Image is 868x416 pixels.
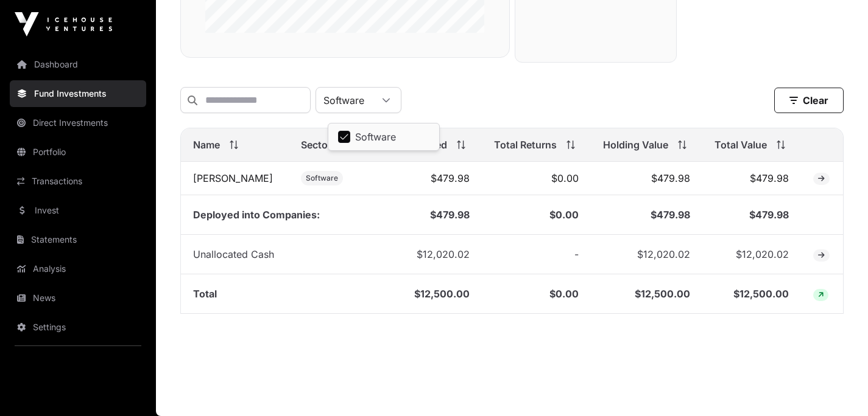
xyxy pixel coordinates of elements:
a: Invest [10,197,146,224]
span: - [574,248,579,260]
td: $12,500.00 [591,274,702,314]
a: [PERSON_NAME] [193,172,273,184]
td: $0.00 [482,162,591,195]
td: $479.98 [364,162,482,195]
button: Clear [774,88,844,113]
td: Deployed into Companies: [181,195,364,235]
span: Total Value [715,137,767,152]
a: News [10,285,146,311]
span: Software [355,132,396,142]
li: Software [331,126,437,148]
span: $12,020.02 [417,248,470,260]
span: Sector [301,137,331,152]
td: $12,500.00 [702,274,800,314]
td: $479.98 [702,195,800,235]
span: Unallocated Cash [193,248,274,260]
a: Statements [10,226,146,253]
ul: Option List [328,123,439,150]
span: Software [306,173,338,183]
span: Name [193,137,220,152]
td: $479.98 [702,162,800,195]
span: Total Returns [494,137,557,152]
td: Total [181,274,364,314]
td: $479.98 [591,162,702,195]
a: Analysis [10,255,146,282]
a: Transactions [10,168,146,195]
iframe: Chat Widget [807,358,868,416]
span: Holding Value [603,137,668,152]
td: $12,500.00 [364,274,482,314]
td: $0.00 [482,274,591,314]
a: Portfolio [10,139,146,165]
span: $12,020.02 [736,248,789,260]
a: Settings [10,314,146,341]
span: $12,020.02 [637,248,690,260]
a: Direct Investments [10,109,146,136]
a: Fund Investments [10,80,146,107]
img: Icehouse Ventures Logo [15,12,112,36]
td: $479.98 [364,195,482,235]
a: Dashboard [10,51,146,78]
div: Software [316,88,372,113]
td: $479.98 [591,195,702,235]
td: $0.00 [482,195,591,235]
